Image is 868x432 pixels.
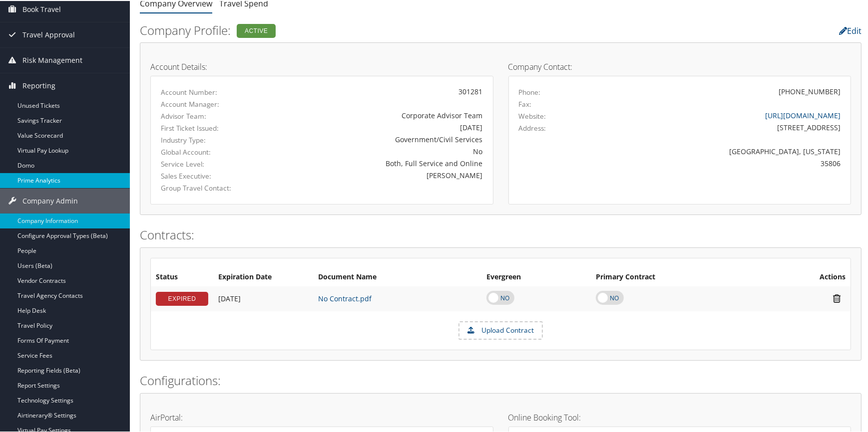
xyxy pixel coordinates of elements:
[140,225,862,242] h2: Contracts:
[481,267,591,285] th: Evergreen
[161,134,258,144] label: Industry Type:
[161,158,258,168] label: Service Level:
[161,182,258,192] label: Group Travel Contact:
[839,24,862,35] a: Edit
[218,293,241,302] span: [DATE]
[22,72,55,97] span: Reporting
[161,122,258,132] label: First Ticket Issued:
[22,188,78,213] span: Company Admin
[828,292,846,303] i: Remove Contract
[161,86,258,96] label: Account Number:
[519,98,532,108] label: Fax:
[156,291,208,305] div: EXPIRED
[237,23,276,37] div: Active
[318,293,372,302] a: No Contract.pdf
[273,145,483,156] div: No
[150,413,493,421] h4: AirPortal:
[151,267,213,285] th: Status
[591,267,762,285] th: Primary Contract
[459,321,542,338] label: Upload Contract
[273,133,483,144] div: Government/Civil Services
[765,110,841,119] a: [URL][DOMAIN_NAME]
[218,293,308,302] div: Add/Edit Date
[273,157,483,168] div: Both, Full Service and Online
[140,371,862,388] h2: Configurations:
[161,98,258,108] label: Account Manager:
[273,85,483,96] div: 301281
[161,146,258,156] label: Global Account:
[313,267,481,285] th: Document Name
[150,62,493,70] h4: Account Details:
[273,169,483,180] div: [PERSON_NAME]
[22,47,82,72] span: Risk Management
[273,121,483,132] div: [DATE]
[140,21,616,38] h2: Company Profile:
[22,21,75,46] span: Travel Approval
[779,85,841,96] div: [PHONE_NUMBER]
[519,110,546,120] label: Website:
[273,109,483,120] div: Corporate Advisor Team
[762,267,851,285] th: Actions
[508,413,852,421] h4: Online Booking Tool:
[603,145,841,156] div: [GEOGRAPHIC_DATA], [US_STATE]
[519,86,541,96] label: Phone:
[508,62,852,70] h4: Company Contact:
[213,267,313,285] th: Expiration Date
[603,121,841,132] div: [STREET_ADDRESS]
[603,157,841,168] div: 35806
[161,110,258,120] label: Advisor Team:
[519,122,546,132] label: Address:
[161,170,258,180] label: Sales Executive:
